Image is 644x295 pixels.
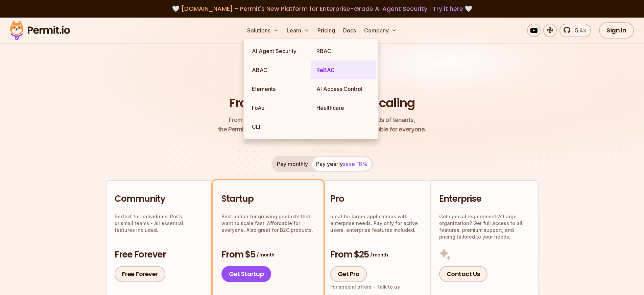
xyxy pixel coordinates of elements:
[311,60,376,79] a: ReBAC
[330,284,400,290] div: For special offers -
[433,4,463,13] a: Try it here
[221,193,315,205] h2: Startup
[330,266,367,282] a: Get Pro
[439,266,487,282] a: Contact Us
[377,284,400,290] a: Talk to us
[115,193,206,205] h2: Community
[439,193,530,205] h2: Enterprise
[115,266,165,282] a: Free Forever
[115,249,206,261] h3: Free Forever
[311,42,376,60] a: RBAC
[218,115,426,134] p: the Permit pricing model is simple, transparent, and affordable for everyone.
[571,26,586,34] span: 5.4k
[361,24,400,37] button: Company
[221,249,315,261] h3: From $5
[246,117,311,136] a: CLI
[221,213,315,233] p: Best option for growing products that want to scale fast. Affordable for everyone. Also great for...
[229,95,415,112] h1: From Free to Predictable Scaling
[315,24,338,37] a: Pricing
[218,115,426,125] span: From a startup with 100 users to an enterprise with 1000s of tenants,
[559,24,591,37] a: 5.4k
[257,251,274,258] span: / month
[246,60,311,79] a: ABAC
[311,79,376,98] a: AI Access Control
[7,19,73,42] img: Permit logo
[221,266,271,282] a: Get Startup
[244,24,281,37] button: Solutions
[330,249,422,261] h3: From $25
[330,213,422,233] p: Ideal for larger applications with enterprise needs. Pay only for active users, enterprise featur...
[181,4,463,13] span: [DOMAIN_NAME] - Permit's New Platform for Enterprise-Grade AI Agent Security |
[246,98,311,117] a: FoAz
[370,251,388,258] span: / month
[330,193,422,205] h2: Pro
[284,24,312,37] button: Learn
[246,42,311,60] a: AI Agent Security
[246,79,311,98] a: Elements
[439,213,530,240] p: Got special requirements? Large organization? Get full access to all features, premium support, a...
[115,213,206,233] p: Perfect for individuals, PoCs, or small teams - all essential features included.
[340,24,359,37] a: Docs
[311,98,376,117] a: Healthcare
[273,157,312,171] button: Pay monthly
[16,4,628,14] div: 🤍 🤍
[599,22,634,39] a: Sign In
